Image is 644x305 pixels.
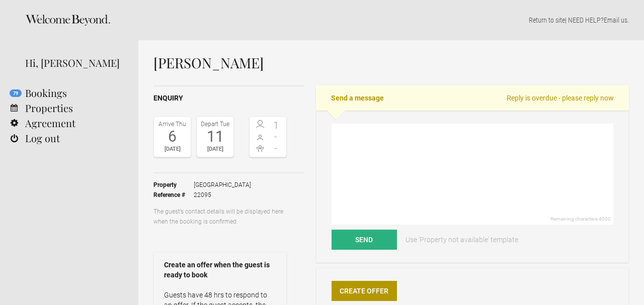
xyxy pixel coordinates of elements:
p: | NEED HELP? . [153,15,629,25]
span: Reply is overdue - please reply now [507,93,614,103]
button: Send [332,230,397,250]
h2: Enquiry [153,93,304,104]
div: Hi, [PERSON_NAME] [25,55,123,70]
span: - [268,132,284,142]
div: Depart Tue [199,119,231,129]
div: Arrive Thu [156,119,188,129]
span: 22095 [194,190,251,200]
a: Return to site [529,16,565,24]
div: 6 [156,129,188,144]
div: 11 [199,129,231,144]
strong: Reference # [153,190,194,200]
a: Email us [604,16,627,24]
span: [GEOGRAPHIC_DATA] [194,180,251,190]
h2: Send a message [316,85,629,111]
div: [DATE] [199,144,231,154]
span: - [268,143,284,153]
flynt-notification-badge: 79 [10,89,22,97]
a: Use 'Property not available' template [398,230,525,250]
a: Create Offer [332,281,397,301]
p: The guest’s contact details will be displayed here when the booking is confirmed. [153,207,287,227]
div: [DATE] [156,144,188,154]
h1: [PERSON_NAME] [153,55,629,70]
strong: Create an offer when the guest is ready to book [164,260,276,280]
span: 1 [268,120,284,130]
strong: Property [153,180,194,190]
